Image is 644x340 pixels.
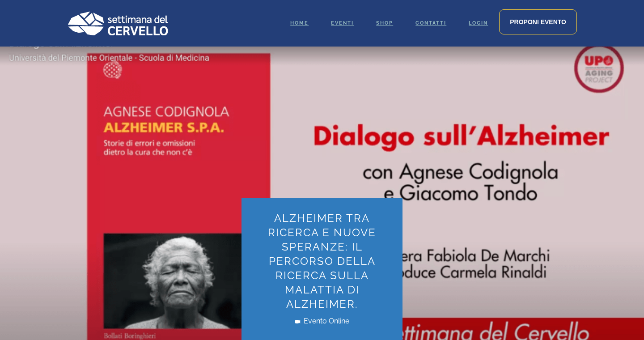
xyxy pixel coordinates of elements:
span: Shop [376,20,393,26]
a: Proponi evento [499,9,577,34]
span: Proponi evento [510,18,566,25]
img: Logo [67,11,168,35]
span: Eventi [331,20,354,26]
span: Contatti [415,20,446,26]
h1: Alzheimer tra ricerca e nuove speranze: Il percorso della ricerca sulla malattia di Alzheimer. [255,211,389,311]
span: Login [469,20,488,26]
span: Evento Online [255,316,389,327]
span: Home [290,20,309,26]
